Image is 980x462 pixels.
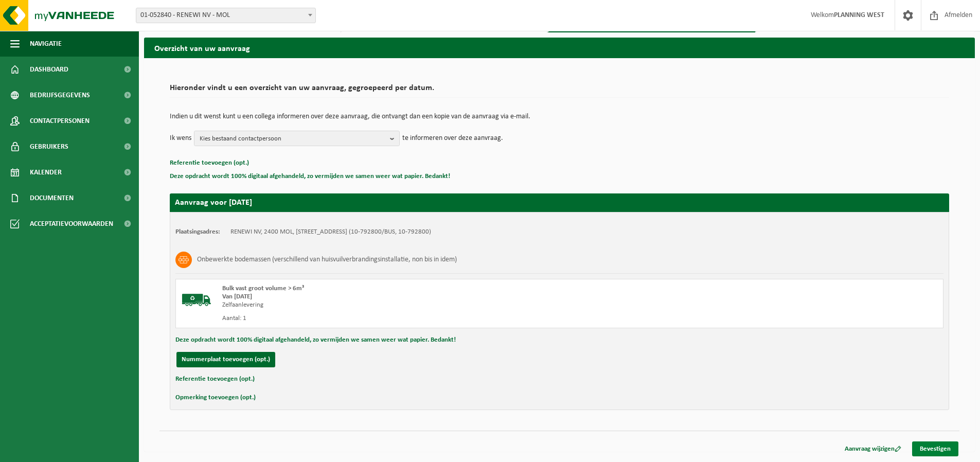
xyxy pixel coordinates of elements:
div: Aantal: 1 [222,314,601,323]
span: Gebruikers [30,134,68,159]
button: Nummerplaat toevoegen (opt.) [176,352,275,367]
span: Documenten [30,185,74,211]
button: Deze opdracht wordt 100% digitaal afgehandeld, zo vermijden we samen weer wat papier. Bedankt! [175,333,456,347]
span: 01-052840 - RENEWI NV - MOL [136,8,315,23]
img: BL-SO-LV.png [181,285,212,315]
button: Referentie toevoegen (opt.) [170,156,249,170]
a: Bevestigen [912,441,958,456]
button: Deze opdracht wordt 100% digitaal afgehandeld, zo vermijden we samen weer wat papier. Bedankt! [170,170,450,183]
span: Kies bestaand contactpersoon [200,131,386,147]
p: Ik wens [170,131,191,146]
strong: PLANNING WEST [834,11,884,19]
h2: Overzicht van uw aanvraag [144,38,975,58]
strong: Plaatsingsadres: [175,228,220,235]
span: Acceptatievoorwaarden [30,211,113,237]
p: te informeren over deze aanvraag. [402,131,503,146]
span: Kalender [30,159,62,185]
p: Indien u dit wenst kunt u een collega informeren over deze aanvraag, die ontvangt dan een kopie v... [170,113,949,120]
td: RENEWI NV, 2400 MOL, [STREET_ADDRESS] (10-792800/BUS, 10-792800) [230,228,431,236]
span: Contactpersonen [30,108,90,134]
strong: Aanvraag voor [DATE] [175,199,252,207]
span: 01-052840 - RENEWI NV - MOL [136,8,316,23]
button: Referentie toevoegen (opt.) [175,372,255,386]
div: Zelfaanlevering [222,301,601,309]
strong: Van [DATE] [222,293,252,300]
a: Aanvraag wijzigen [837,441,909,456]
button: Kies bestaand contactpersoon [194,131,400,146]
span: Navigatie [30,31,62,57]
button: Opmerking toevoegen (opt.) [175,391,256,404]
h3: Onbewerkte bodemassen (verschillend van huisvuilverbrandingsinstallatie, non bis in idem) [197,252,457,268]
h2: Hieronder vindt u een overzicht van uw aanvraag, gegroepeerd per datum. [170,84,949,98]
span: Bulk vast groot volume > 6m³ [222,285,304,292]
span: Bedrijfsgegevens [30,82,90,108]
span: Dashboard [30,57,68,82]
